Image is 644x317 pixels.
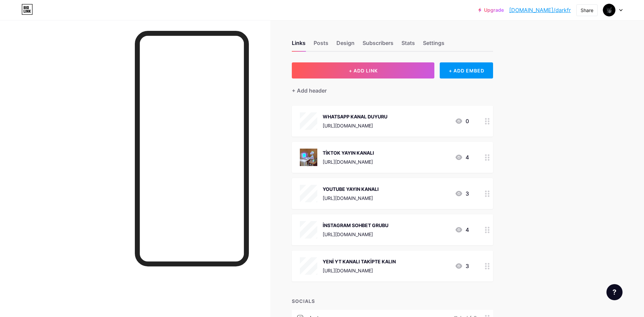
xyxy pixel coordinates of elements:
[323,267,396,274] div: [URL][DOMAIN_NAME]
[336,39,355,51] div: Design
[323,222,388,229] div: İNSTAGRAM SOHBET GRUBU
[292,39,306,51] div: Links
[323,186,379,193] div: YOUTUBE YAYIN KANALI
[314,39,328,51] div: Posts
[423,39,444,51] div: Settings
[323,258,396,265] div: YENİ YT KANALI TAKİPTE KALIN
[300,149,317,166] img: TİKTOK YAYIN KANALI
[401,39,415,51] div: Stats
[455,226,469,234] div: 4
[603,4,615,16] img: Tenebris Lupus
[323,122,387,129] div: [URL][DOMAIN_NAME]
[292,62,434,78] button: + ADD LINK
[455,262,469,270] div: 3
[478,7,504,13] a: Upgrade
[349,68,378,73] span: + ADD LINK
[323,113,387,120] div: WHATSAPP KANAL DUYURU
[323,158,374,165] div: [URL][DOMAIN_NAME]
[455,190,469,198] div: 3
[455,153,469,161] div: 4
[323,231,388,238] div: [URL][DOMAIN_NAME]
[509,6,571,14] a: [DOMAIN_NAME]/darkfr
[292,87,327,95] div: + Add header
[323,149,374,156] div: TİKTOK YAYIN KANALI
[323,195,379,202] div: [URL][DOMAIN_NAME]
[581,7,593,14] div: Share
[363,39,393,51] div: Subscribers
[440,62,493,78] div: + ADD EMBED
[292,298,493,305] div: SOCIALS
[455,117,469,125] div: 0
